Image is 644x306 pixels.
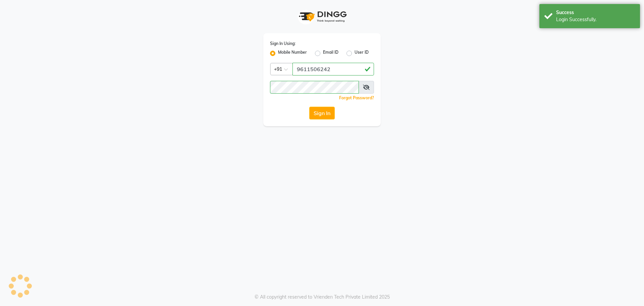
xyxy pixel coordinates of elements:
a: Forgot Password? [339,95,374,100]
label: User ID [355,49,369,57]
label: Mobile Number [278,49,307,57]
input: Username [292,63,374,75]
label: Sign In Using: [270,41,296,47]
label: Email ID [323,49,338,57]
button: Sign In [309,107,335,119]
img: logo1.svg [295,7,349,27]
input: Username [270,81,359,94]
div: Success [556,9,635,16]
div: Login Successfully. [556,16,635,23]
